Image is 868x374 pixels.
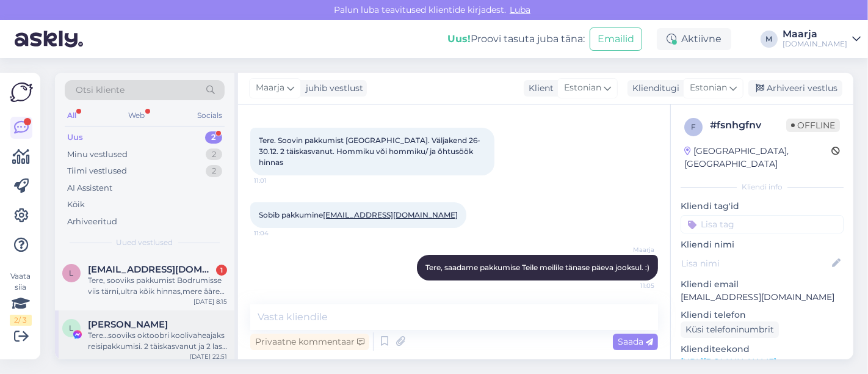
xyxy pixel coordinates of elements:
div: [DOMAIN_NAME] [783,39,847,49]
img: Askly Logo [10,82,33,102]
span: Tere. Soovin pakkumist [GEOGRAPHIC_DATA]. Väljakend 26-30.12. 2 täiskasvanut. Hommiku vǒi hommiku... [259,136,480,167]
div: Kliendi info [681,182,844,193]
span: Saada [618,336,653,347]
p: Kliendi telefon [681,309,844,321]
span: Otsi kliente [76,84,125,97]
div: Tere…sooviks oktoobri koolivaheajaks reisipakkumisi. 2 täiskasvanut ja 2 last (vanuses 9 ja 7). [... [88,330,227,352]
span: Uued vestlused [117,237,173,248]
p: Kliendi nimi [681,238,844,251]
b: Uus! [447,33,471,45]
div: Aktiivne [657,28,731,50]
span: l [70,268,74,277]
span: L [70,323,74,332]
input: Lisa nimi [681,257,830,270]
p: Klienditeekond [681,343,844,356]
div: 2 [206,165,222,177]
div: Klient [524,82,554,95]
a: Maarja[DOMAIN_NAME] [783,29,861,49]
span: 11:01 [254,176,300,185]
div: Klienditugi [627,82,679,95]
div: Proovi tasuta juba täna: [447,32,585,46]
span: Maarja [256,81,284,95]
div: Arhiveeritud [67,216,117,228]
div: Arhiveeri vestlus [748,80,842,97]
p: Kliendi tag'id [681,200,844,213]
div: Küsi telefoninumbrit [681,321,779,338]
div: Tiimi vestlused [67,165,127,177]
div: juhib vestlust [301,82,363,95]
span: Luba [506,4,534,15]
span: Estonian [690,81,727,95]
div: Tere, sooviks pakkumist Bodrumisse viis tärni,ultra kõik hinnas,mere ääres. Neli täiskasvanut ja ... [88,275,227,297]
p: Kliendi email [681,278,844,291]
div: [GEOGRAPHIC_DATA], [GEOGRAPHIC_DATA] [684,145,831,170]
div: Maarja [783,29,847,39]
div: M [761,31,778,48]
div: [DATE] 8:15 [193,297,227,306]
div: Privaatne kommentaar [250,334,369,350]
div: Kõik [67,199,85,211]
div: 2 / 3 [10,315,32,326]
div: Vaata siia [10,271,32,326]
a: [EMAIL_ADDRESS][DOMAIN_NAME] [323,210,458,219]
button: Emailid [590,28,642,51]
span: Estonian [564,81,601,95]
span: f [691,122,696,131]
span: Maarja [609,245,654,254]
div: Minu vestlused [67,148,128,161]
p: [EMAIL_ADDRESS][DOMAIN_NAME] [681,291,844,304]
div: Socials [195,108,225,123]
a: [URL][DOMAIN_NAME] [681,356,776,367]
div: # fsnhgfnv [710,118,786,133]
div: 1 [216,265,227,276]
span: 11:04 [254,229,300,238]
div: Uus [67,131,83,144]
span: Sobib pakkumine [259,210,458,219]
input: Lisa tag [681,215,844,233]
div: AI Assistent [67,182,112,194]
span: Liina Lihtsa [88,319,168,330]
span: 11:05 [609,281,654,290]
div: 2 [205,131,222,144]
div: [DATE] 22:51 [190,352,227,361]
span: ljuvoc.aganits@mail.ee [88,264,215,275]
span: Offline [786,119,840,132]
span: Tere, saadame pakkumise Teile meilile tänase päeva jooksul. :) [425,263,649,272]
div: Web [126,108,148,123]
div: 2 [206,148,222,161]
div: All [65,108,79,123]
